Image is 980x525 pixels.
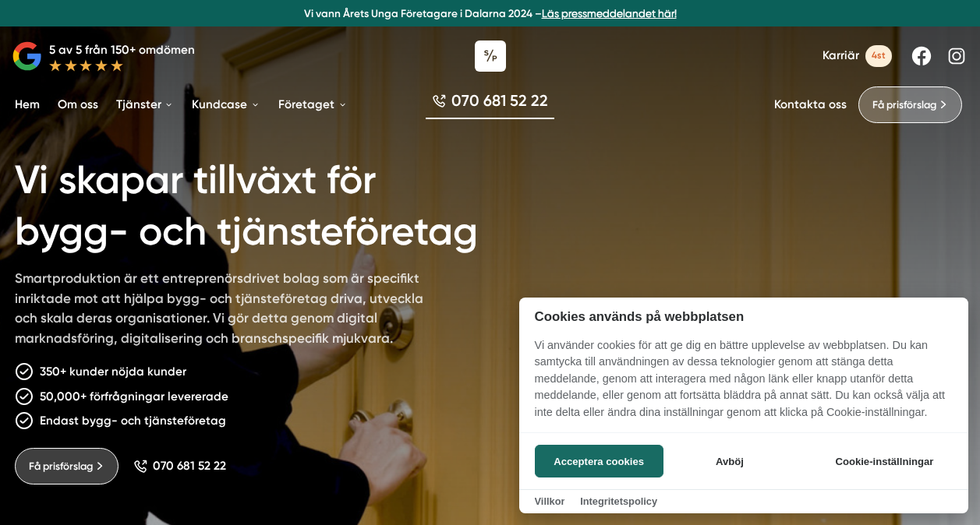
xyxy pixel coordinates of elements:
a: Integritetspolicy [580,495,657,507]
a: Villkor [535,495,565,507]
h2: Cookies används på webbplatsen [519,309,968,324]
button: Cookie-inställningar [816,445,953,477]
p: Vi använder cookies för att ge dig en bättre upplevelse av webbplatsen. Du kan samtycka till anvä... [519,337,968,432]
button: Acceptera cookies [535,445,663,477]
button: Avböj [667,445,791,477]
